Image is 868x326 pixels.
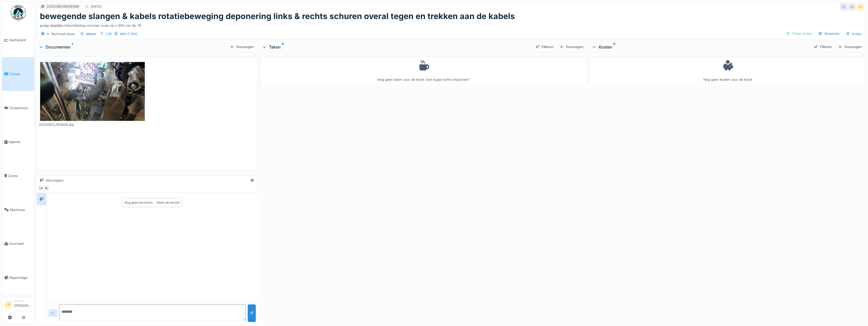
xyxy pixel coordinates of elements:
div: Nog geen kosten voor dit ticket [593,59,863,82]
div: graag degelijke trekontlasting voorzien zoals op c-900 van lijn 79 [40,21,863,28]
div: Kosten [592,44,810,50]
div: 20250812_083626.jpg [39,122,146,127]
a: Onderhoud [2,91,34,125]
div: 4. Technical issue [47,31,74,36]
div: 2025/08/336/05596 [47,4,79,9]
div: Nieuw [86,31,96,36]
div: Toevoegen [558,43,586,50]
a: Rapportage [2,261,34,295]
div: LM [857,3,864,10]
div: Ticket sluiten [784,30,814,37]
div: Acties [844,30,864,38]
div: Toevoegen [836,43,864,50]
span: Tickets [9,72,32,76]
span: Agenda [8,139,32,144]
a: Agenda [2,125,34,159]
div: BL [848,3,856,10]
div: Filteren [533,43,556,50]
img: Badge_color-CXgf-gQk.svg [11,5,26,20]
span: Voorraad [9,241,32,246]
h1: bewegende slangen & kabels rotatiebeweging deponering links & rechts schuren overal tegen en trek... [40,11,515,21]
div: Filteren [812,43,834,50]
sup: 0 [282,44,284,50]
sup: 0 [613,44,616,50]
span: Machines [10,207,32,212]
div: LM [38,185,45,192]
div: IMA C-900 [120,31,137,36]
li: [PERSON_NAME] [14,299,32,310]
div: L78 [106,31,112,36]
a: LM Manager[PERSON_NAME] [4,299,32,311]
sup: 1 [72,44,73,50]
a: Machines [2,193,34,227]
div: Documenten [39,44,228,50]
span: Dashboard [9,38,32,42]
div: Taken [262,44,531,50]
div: Toevoegen [228,43,256,50]
div: [DATE] [91,4,102,9]
span: Onderhoud [10,106,32,110]
img: rcl6szz3qjonsqvih6xrdcg5fmkj [40,62,145,121]
div: Aanvragers [46,178,64,183]
div: Manager [14,299,32,303]
a: Dashboard [2,23,34,57]
span: Rapportage [9,275,32,280]
a: Zones [2,159,34,193]
span: Zones [8,173,32,178]
a: Tickets [2,57,34,91]
div: Nog geen taken voor dit ticket. Een kopje koffie misschien? [263,59,584,82]
div: Bewerken [816,30,842,37]
div: Nog geen berichten … Wees de eerste! [124,200,180,205]
div: BL [43,185,50,192]
a: Voorraad [2,227,34,261]
li: LM [4,301,12,308]
div: BL [840,3,847,10]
